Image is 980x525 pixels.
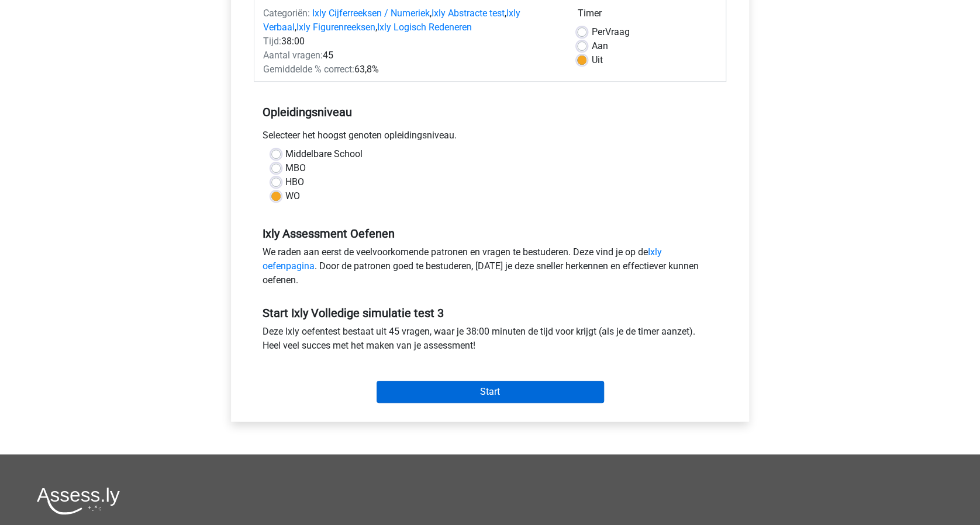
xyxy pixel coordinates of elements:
span: Tijd: [263,36,281,47]
span: Gemiddelde % correct: [263,64,354,75]
label: Vraag [591,25,629,39]
span: Categoriën: [263,8,310,19]
div: Deze Ixly oefentest bestaat uit 45 vragen, waar je 38:00 minuten de tijd voor krijgt (als je de t... [254,325,726,357]
h5: Ixly Assessment Oefenen [263,227,717,241]
h5: Start Ixly Volledige simulatie test 3 [263,306,717,320]
label: Middelbare School [285,147,363,161]
div: Timer [577,6,717,25]
div: 63,8% [254,62,568,77]
label: Aan [591,39,608,53]
span: Aantal vragen: [263,50,323,61]
a: Ixly Cijferreeksen / Numeriek [312,8,430,19]
div: , , , , [254,6,568,34]
label: Uit [591,53,602,67]
span: Per [591,26,605,37]
h5: Opleidingsniveau [263,100,717,124]
img: Assessly logo [37,487,120,514]
a: Ixly Figurenreeksen [296,22,375,33]
div: 45 [254,48,568,62]
div: 38:00 [254,34,568,48]
div: Selecteer het hoogst genoten opleidingsniveau. [254,128,726,147]
label: MBO [285,161,306,175]
a: Ixly Logisch Redeneren [377,22,472,33]
a: Ixly Abstracte test [432,8,505,19]
input: Start [377,381,604,403]
label: WO [285,189,300,203]
label: HBO [285,175,304,189]
div: We raden aan eerst de veelvoorkomende patronen en vragen te bestuderen. Deze vind je op de . Door... [254,245,726,292]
